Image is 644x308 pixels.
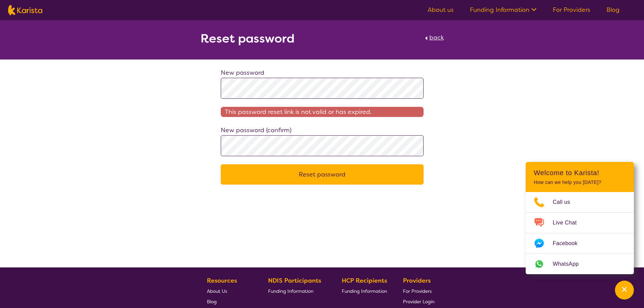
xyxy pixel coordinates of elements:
[429,33,444,42] span: back
[200,32,295,45] h2: Reset password
[606,6,620,14] a: Blog
[403,277,431,285] b: Providers
[553,259,587,269] span: WhatsApp
[221,126,291,134] label: New password (confirm)
[207,288,227,294] span: About Us
[526,162,634,274] div: Channel Menu
[403,299,434,305] span: Provider Login
[526,254,634,274] a: Web link opens in a new tab.
[526,192,634,274] ul: Choose channel
[207,296,252,307] a: Blog
[553,218,585,228] span: Live Chat
[268,277,321,285] b: NDIS Participants
[534,180,626,185] p: How can we help you [DATE]?
[221,164,424,185] button: Reset password
[8,5,42,15] img: Karista logo
[553,238,586,248] span: Facebook
[615,281,634,300] button: Channel Menu
[403,288,432,294] span: For Providers
[553,6,590,14] a: For Providers
[207,286,252,296] a: About Us
[403,296,434,307] a: Provider Login
[342,286,387,296] a: Funding Information
[470,6,536,14] a: Funding Information
[428,6,454,14] a: About us
[207,299,217,305] span: Blog
[342,288,387,294] span: Funding Information
[268,288,313,294] span: Funding Information
[553,197,578,207] span: Call us
[403,286,434,296] a: For Providers
[268,286,326,296] a: Funding Information
[342,277,387,285] b: HCP Recipients
[534,169,626,177] h2: Welcome to Karista!
[207,277,237,285] b: Resources
[423,32,444,47] a: back
[221,69,264,77] label: New password
[221,107,424,117] span: This password reset link is not valid or has expired.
